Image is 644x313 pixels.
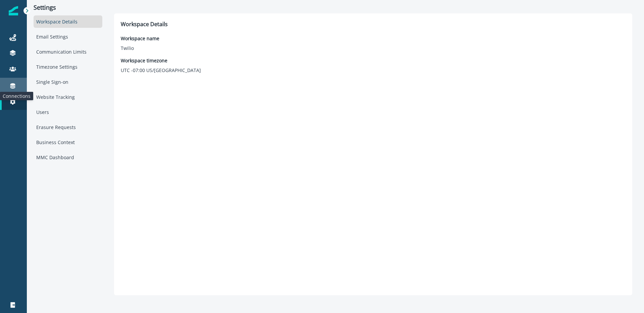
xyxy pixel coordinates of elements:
div: Email Settings [34,30,102,43]
div: Timezone Settings [34,61,102,73]
p: Settings [34,4,102,11]
div: Users [34,106,102,118]
div: Single Sign-on [34,76,102,88]
p: UTC -07:00 US/[GEOGRAPHIC_DATA] [121,67,201,74]
div: MMC Dashboard [34,151,102,164]
p: Twilio [121,45,159,52]
p: Workspace timezone [121,57,201,64]
div: Website Tracking [34,91,102,103]
div: Business Context [34,136,102,148]
div: Erasure Requests [34,121,102,133]
p: Workspace name [121,35,159,42]
div: Communication Limits [34,46,102,58]
img: Inflection [9,6,18,15]
p: Workspace Details [121,20,626,28]
div: Workspace Details [34,15,102,28]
